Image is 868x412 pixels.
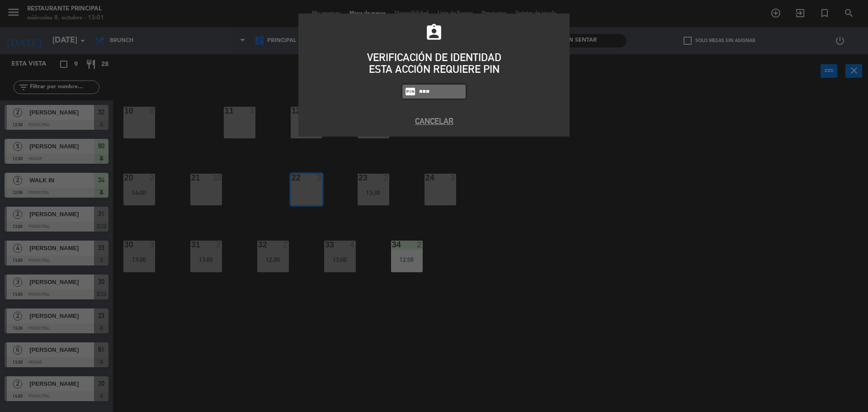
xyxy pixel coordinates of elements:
div: VERIFICACIÓN DE IDENTIDAD [305,52,563,63]
div: ESTA ACCIÓN REQUIERE PIN [305,63,563,75]
button: Cancelar [305,115,563,127]
i: fiber_pin [405,86,416,97]
i: assignment_ind [425,23,443,42]
input: 1234 [418,86,463,97]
